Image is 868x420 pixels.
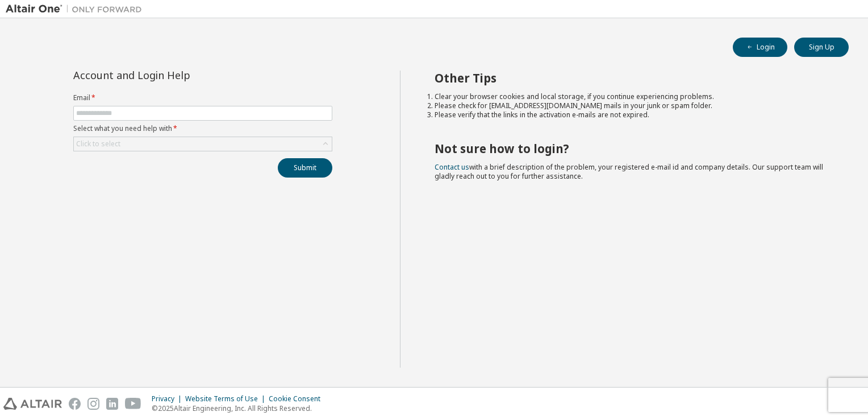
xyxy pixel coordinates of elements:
li: Please verify that the links in the activation e-mails are not expired. [435,110,829,120]
span: with a brief description of the problem, your registered e-mail id and company details. Our suppo... [435,162,823,181]
li: Clear your browser cookies and local storage, if you continue experiencing problems. [435,92,829,101]
button: Login [733,38,787,57]
img: Altair One [6,3,148,15]
div: Privacy [152,394,185,403]
img: altair_logo.svg [3,398,62,410]
div: Click to select [76,139,120,149]
a: Contact us [435,162,469,172]
label: Email [73,93,332,102]
img: linkedin.svg [106,398,118,410]
h2: Other Tips [435,71,829,85]
h2: Not sure how to login? [435,141,829,156]
div: Click to select [74,137,332,151]
div: Website Terms of Use [185,394,269,403]
button: Submit [278,158,332,178]
p: © 2025 Altair Engineering, Inc. All Rights Reserved. [152,403,327,413]
img: youtube.svg [125,398,141,410]
img: instagram.svg [87,398,99,410]
div: Cookie Consent [269,394,327,403]
div: Account and Login Help [73,71,281,80]
li: Please check for [EMAIL_ADDRESS][DOMAIN_NAME] mails in your junk or spam folder. [435,101,829,110]
button: Sign Up [794,38,849,57]
label: Select what you need help with [73,124,332,133]
img: facebook.svg [69,398,81,410]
